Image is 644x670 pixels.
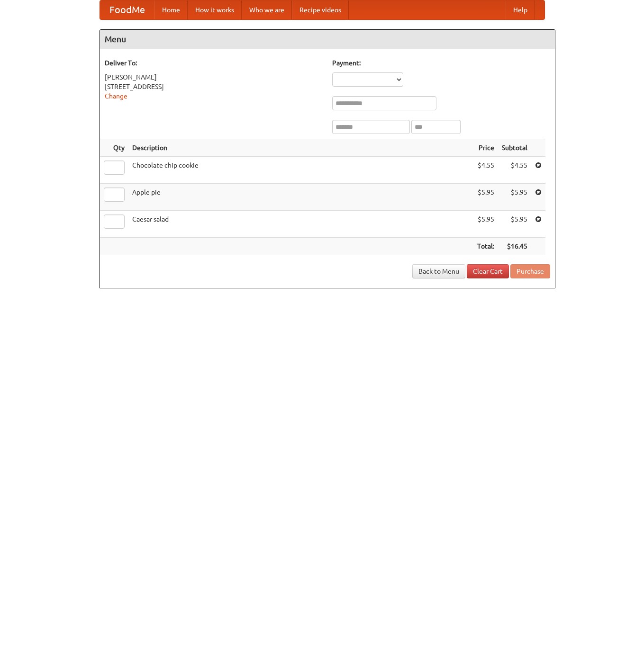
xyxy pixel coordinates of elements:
[105,72,323,82] div: [PERSON_NAME]
[128,184,473,211] td: Apple pie
[105,58,323,68] h5: Deliver To:
[242,0,292,19] a: Who we are
[105,92,127,100] a: Change
[100,0,154,19] a: FoodMe
[100,30,555,49] h4: Menu
[510,264,550,278] button: Purchase
[506,0,535,19] a: Help
[473,157,498,184] td: $4.55
[128,139,473,157] th: Description
[105,82,323,91] div: [STREET_ADDRESS]
[188,0,242,19] a: How it works
[473,211,498,238] td: $5.95
[498,211,531,238] td: $5.95
[128,211,473,238] td: Caesar salad
[154,0,188,19] a: Home
[473,238,498,255] th: Total:
[100,139,128,157] th: Qty
[498,157,531,184] td: $4.55
[473,139,498,157] th: Price
[498,139,531,157] th: Subtotal
[498,184,531,211] td: $5.95
[498,238,531,255] th: $16.45
[292,0,349,19] a: Recipe videos
[412,264,465,278] a: Back to Menu
[473,184,498,211] td: $5.95
[467,264,509,278] a: Clear Cart
[332,58,550,68] h5: Payment:
[128,157,473,184] td: Chocolate chip cookie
